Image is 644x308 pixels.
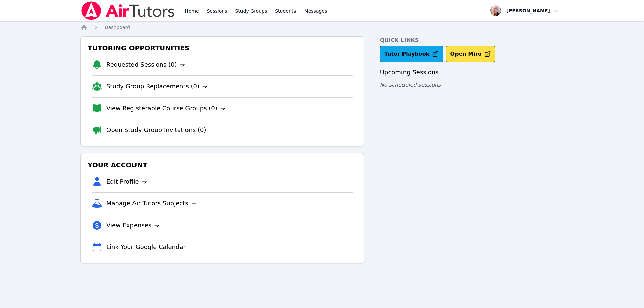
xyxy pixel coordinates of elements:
[380,68,563,77] h3: Upcoming Sessions
[105,24,130,31] a: Dashboard
[106,82,207,91] a: Study Group Replacements (0)
[380,36,563,44] h4: Quick Links
[80,1,175,20] img: Air Tutors
[106,60,185,69] a: Requested Sessions (0)
[86,159,358,171] h3: Your Account
[106,104,225,113] a: View Registerable Course Groups (0)
[106,199,197,208] a: Manage Air Tutors Subjects
[106,177,147,186] a: Edit Profile
[106,242,194,252] a: Link Your Google Calendar
[106,221,159,230] a: View Expenses
[105,25,130,30] span: Dashboard
[80,24,563,31] nav: Breadcrumb
[86,42,358,54] h3: Tutoring Opportunities
[106,125,214,135] a: Open Study Group Invitations (0)
[380,82,441,88] span: No scheduled sessions
[380,46,443,62] a: Tutor Playbook
[446,46,495,62] button: Open Miro
[304,8,327,14] span: Messages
